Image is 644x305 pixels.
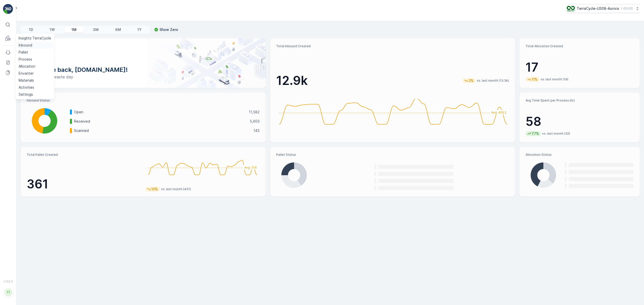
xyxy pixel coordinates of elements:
p: vs. last month (401) [161,187,191,191]
p: Welcome back, [DOMAIN_NAME]! [29,66,258,74]
button: TerraCycle-US08-Aurora(-05:00) [567,4,640,13]
p: 11,582 [249,110,260,115]
p: 1M [71,27,76,32]
p: 1Y [137,27,142,32]
p: 5,603 [250,119,260,124]
p: 12.9k [276,73,308,88]
p: 58 [526,114,634,129]
p: 3% [468,78,474,83]
p: 17 [526,60,634,75]
p: Show Zero [159,27,178,32]
p: 6M [115,27,121,32]
img: logo [3,4,13,14]
p: 10% [151,187,158,192]
p: vs. last month (32) [542,132,570,136]
p: ( -05:00 ) [621,7,633,11]
button: TT [3,284,13,301]
p: 3M [93,27,99,32]
p: 361 [27,177,141,192]
p: Allocation Status [526,153,634,157]
div: TT [4,288,12,296]
p: 77% [531,131,540,136]
p: Scanned [74,128,250,133]
p: Have a zero-waste day [29,74,258,80]
p: Total Pallet Created [27,153,141,157]
p: 1W [50,27,55,32]
p: 11% [531,77,538,82]
p: Avg Time Spent per Process (hr) [526,98,634,103]
span: v 1.52.2 [3,280,13,283]
p: Inbound Status [27,98,260,103]
p: Total Allocation Created [526,44,634,48]
p: Open [74,110,246,115]
p: Pallet Status [276,153,509,157]
p: Total Inbound Created [276,44,509,48]
p: TerraCycle-US08-Aurora [577,6,619,11]
p: vs. last month (13.3k) [477,79,509,83]
p: vs. last month (19) [541,77,568,81]
img: image_ci7OI47.png [567,6,575,11]
p: Received [74,119,247,124]
p: 145 [253,128,260,133]
p: 1D [29,27,33,32]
